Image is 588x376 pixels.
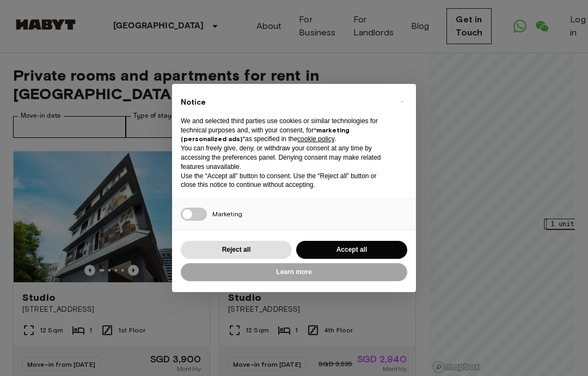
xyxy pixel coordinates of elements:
[181,241,292,259] button: Reject all
[181,126,350,143] strong: “marketing (personalized ads)”
[296,241,407,259] button: Accept all
[393,93,411,110] button: Close this notice
[297,135,334,143] a: cookie policy
[181,263,407,281] button: Learn more
[181,172,390,190] p: Use the “Accept all” button to consent. Use the “Reject all” button or close this notice to conti...
[400,95,404,108] span: ×
[212,210,242,218] span: Marketing
[181,97,390,108] h2: Notice
[181,117,390,144] p: We and selected third parties use cookies or similar technologies for technical purposes and, wit...
[181,144,390,171] p: You can freely give, deny, or withdraw your consent at any time by accessing the preferences pane...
